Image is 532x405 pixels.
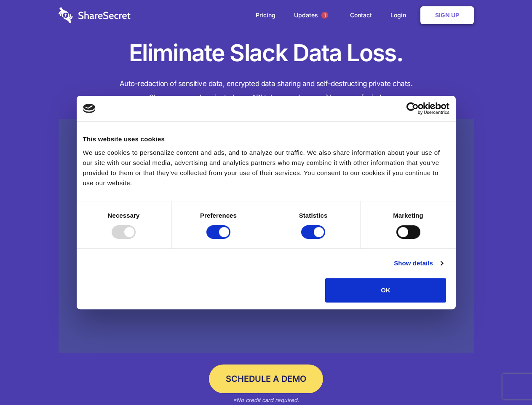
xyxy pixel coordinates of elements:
img: logo [83,104,96,113]
h1: Eliminate Slack Data Loss. [59,38,474,68]
span: 1 [321,12,328,19]
em: *No credit card required. [233,397,299,403]
div: This website uses cookies [83,134,449,144]
strong: Statistics [299,212,328,219]
a: Login [382,2,419,28]
a: Usercentrics Cookiebot - opens in a new window [376,102,449,115]
a: Pricing [247,2,284,28]
a: Contact [342,2,380,28]
h4: Auto-redaction of sensitive data, encrypted data sharing and self-destructing private chats. Shar... [59,77,474,105]
a: Show details [394,258,443,268]
strong: Marketing [393,212,423,219]
img: logo-wordmark-white-trans-d4663122ce5f474addd5e946df7df03e33cb6a1c49d2221995e7729f52c070b2.svg [59,7,131,23]
div: We use cookies to personalize content and ads, and to analyze our traffic. We also share informat... [83,148,449,188]
a: Schedule a Demo [209,364,323,393]
a: Sign Up [420,6,474,24]
button: OK [325,278,446,302]
strong: Necessary [108,212,140,219]
a: Wistia video thumbnail [59,119,474,353]
strong: Preferences [200,212,237,219]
